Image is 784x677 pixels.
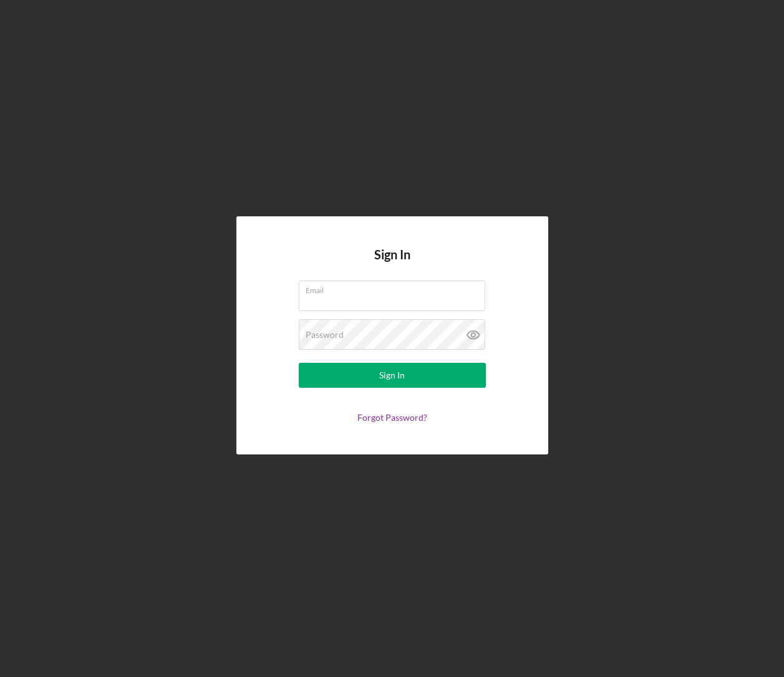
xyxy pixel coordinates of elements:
[306,281,485,295] label: Email
[306,330,344,340] label: Password
[379,363,405,388] div: Sign In
[374,247,410,281] h4: Sign In
[357,412,427,423] a: Forgot Password?
[299,363,486,388] button: Sign In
